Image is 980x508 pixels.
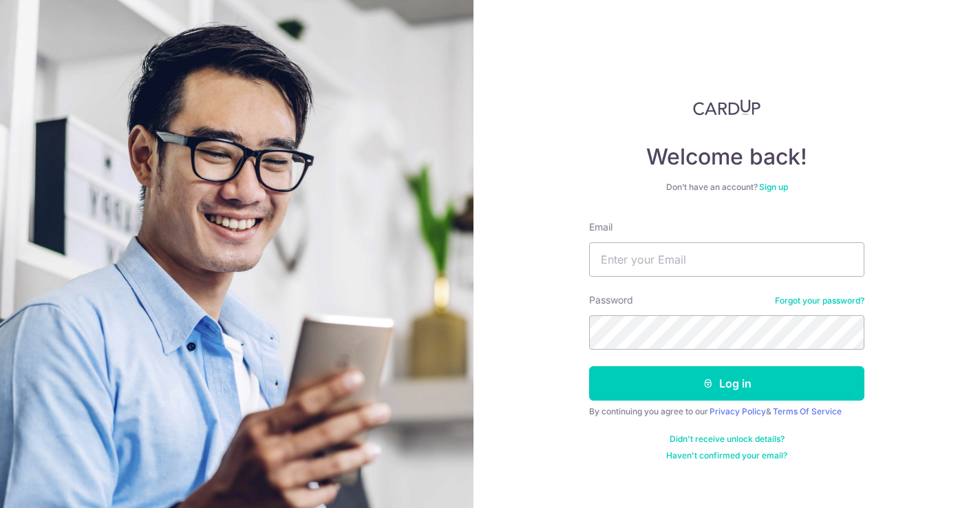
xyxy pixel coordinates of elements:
[773,406,842,416] a: Terms Of Service
[693,99,760,116] img: CardUp Logo
[589,366,864,401] button: Log in
[589,143,864,171] h4: Welcome back!
[589,182,864,193] div: Don’t have an account?
[589,220,612,234] label: Email
[710,406,766,416] a: Privacy Policy
[759,182,788,192] a: Sign up
[589,293,633,307] label: Password
[589,242,864,277] input: Enter your Email
[670,434,785,445] a: Didn't receive unlock details?
[775,295,864,306] a: Forgot your password?
[589,406,864,417] div: By continuing you agree to our &
[666,450,787,461] a: Haven't confirmed your email?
